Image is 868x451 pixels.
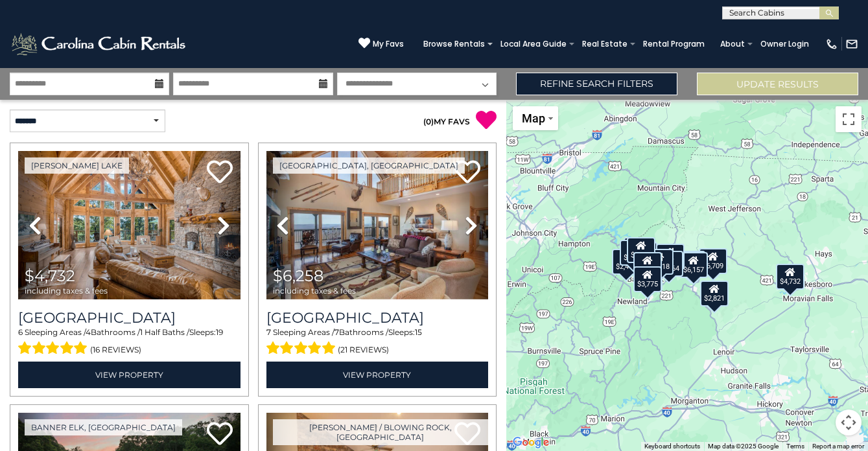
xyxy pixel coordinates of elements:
[18,309,240,327] h3: Lake Haven Lodge
[510,434,552,451] a: Open this area in Google Maps (opens a new window)
[18,327,240,358] div: Sleeping Areas / Bathrooms / Sleeps:
[207,421,233,448] a: Add to favorites
[86,327,91,337] span: 4
[207,159,233,187] a: Add to favorites
[701,281,729,306] div: $2,821
[620,240,648,266] div: $7,749
[266,362,489,388] a: View Property
[334,327,339,337] span: 7
[273,286,356,295] span: including taxes & fees
[845,38,858,51] img: mail-regular-white.png
[836,410,862,435] button: Map camera controls
[644,442,700,451] button: Keyboard shortcuts
[522,111,545,125] span: Map
[825,38,838,51] img: phone-regular-white.png
[25,266,75,285] span: $4,732
[656,244,685,270] div: $3,664
[25,419,182,435] a: Banner Elk, [GEOGRAPHIC_DATA]
[273,157,465,174] a: [GEOGRAPHIC_DATA], [GEOGRAPHIC_DATA]
[633,252,662,278] div: $4,515
[266,309,489,327] a: [GEOGRAPHIC_DATA]
[273,419,489,445] a: [PERSON_NAME] / Blowing Rock, [GEOGRAPHIC_DATA]
[679,252,708,278] div: $6,157
[454,159,480,187] a: Add to favorites
[786,443,804,450] a: Terms (opens in new tab)
[18,151,240,299] img: thumbnail_163277924.jpeg
[266,327,271,337] span: 7
[18,362,240,388] a: View Property
[140,327,189,337] span: 1 Half Baths /
[754,35,815,53] a: Owner Login
[266,151,489,299] img: thumbnail_163268257.jpeg
[273,266,323,285] span: $6,258
[423,117,470,126] a: (0)MY FAVS
[836,106,862,132] button: Toggle fullscreen view
[18,327,23,337] span: 6
[494,35,573,53] a: Local Area Guide
[576,35,634,53] a: Real Estate
[513,106,558,130] button: Change map style
[627,237,655,263] div: $4,237
[90,341,141,358] span: (16 reviews)
[633,266,662,292] div: $3,775
[812,443,864,450] a: Report a map error
[612,249,640,275] div: $2,441
[373,38,404,50] span: My Favs
[510,434,552,451] img: Google
[415,327,422,337] span: 15
[708,443,779,450] span: Map data ©2025 Google
[358,37,404,51] a: My Favs
[266,327,489,358] div: Sleeping Areas / Bathrooms / Sleeps:
[25,157,129,174] a: [PERSON_NAME] Lake
[417,35,491,53] a: Browse Rentals
[645,249,674,275] div: $6,118
[18,309,240,327] a: [GEOGRAPHIC_DATA]
[216,327,223,337] span: 19
[776,264,804,290] div: $4,732
[426,117,431,126] span: 0
[677,251,705,277] div: $3,548
[699,248,727,274] div: $6,709
[266,309,489,327] h3: Southern Star Lodge
[714,35,751,53] a: About
[697,73,858,95] button: Update Results
[637,35,711,53] a: Rental Program
[25,286,108,295] span: including taxes & fees
[516,73,677,95] a: Refine Search Filters
[338,341,389,358] span: (21 reviews)
[423,117,434,126] span: ( )
[10,31,189,57] img: White-1-2.png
